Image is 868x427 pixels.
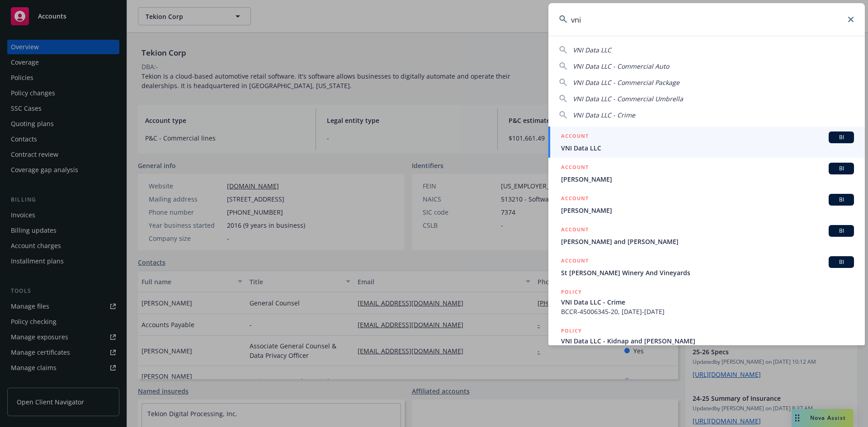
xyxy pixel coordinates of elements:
a: POLICYVNI Data LLC - CrimeBCCR-45006345-20, [DATE]-[DATE] [548,282,865,321]
span: VNI Data LLC - Crime [573,111,635,119]
span: VNI Data LLC - Commercial Package [573,78,679,87]
a: POLICYVNI Data LLC - Kidnap and [PERSON_NAME] [548,321,865,360]
h5: ACCOUNT [561,225,589,236]
a: ACCOUNTBI[PERSON_NAME] and [PERSON_NAME] [548,220,865,251]
a: ACCOUNTBISt [PERSON_NAME] Winery And Vineyards [548,251,865,282]
span: [PERSON_NAME] [561,206,854,215]
span: BCCR-45006345-20, [DATE]-[DATE] [561,307,854,316]
h5: ACCOUNT [561,194,589,205]
span: BI [832,133,850,141]
a: ACCOUNTBIVNI Data LLC [548,127,865,158]
span: VNI Data LLC [573,46,611,54]
span: [PERSON_NAME] and [PERSON_NAME] [561,237,854,246]
span: BI [832,164,850,173]
span: BI [832,258,850,266]
span: St [PERSON_NAME] Winery And Vineyards [561,268,854,277]
a: ACCOUNTBI[PERSON_NAME] [548,158,865,189]
span: BI [832,196,850,204]
span: VNI Data LLC [561,143,854,153]
input: Search... [548,3,865,36]
span: [PERSON_NAME] [561,174,854,184]
h5: ACCOUNT [561,131,589,142]
span: VNI Data LLC - Crime [561,297,854,307]
h5: POLICY [561,326,582,335]
a: ACCOUNTBI[PERSON_NAME] [548,189,865,220]
h5: ACCOUNT [561,256,589,267]
span: VNI Data LLC - Commercial Auto [573,62,669,70]
span: VNI Data LLC - Commercial Umbrella [573,94,683,103]
span: VNI Data LLC - Kidnap and [PERSON_NAME] [561,336,854,346]
h5: ACCOUNT [561,163,589,174]
h5: POLICY [561,287,582,296]
span: BI [832,227,850,235]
